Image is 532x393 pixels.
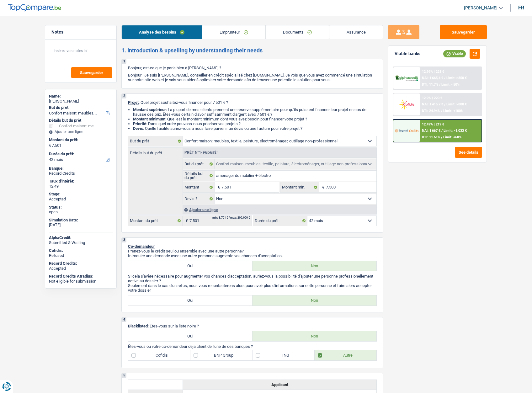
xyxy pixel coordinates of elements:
[422,70,444,74] div: 12.99% | 221 €
[49,218,113,223] div: Simulation Date:
[128,136,183,146] label: But du prêt
[133,126,143,131] span: Devis
[422,109,440,113] span: DTI: 24.94%
[49,171,113,176] div: Record Credits
[201,151,219,154] span: - Priorité 1
[446,76,467,80] span: Limit: >850 €
[49,99,113,104] div: [PERSON_NAME]
[133,121,377,126] li: : Dans quel ordre pouvons-nous prioriser vos projets ?
[128,324,377,328] p: : Êtes-vous sur la liste noire ?
[128,253,377,258] p: Introduire une demande avec une autre personne augmente vos chances d'acceptation.
[183,194,215,204] label: Devis ?
[128,73,377,82] p: Bonjour ! Je suis [PERSON_NAME], conseiller en crédit spécialisé chez [DOMAIN_NAME]. Je vois que ...
[49,279,113,284] div: Not eligible for submission
[253,216,307,226] label: Durée du prêt:
[202,25,265,39] a: Emprunteur
[49,274,113,279] div: Record Credits Atradius:
[422,135,440,139] span: DTI: 11.61%
[128,344,377,349] p: Êtes-vous ou votre co-demandeur déjà client de l'une de ces banques ?
[253,261,377,271] label: Non
[422,129,440,133] span: NAI: 1 667 €
[121,47,383,54] h2: 1. Introduction & upselling by understanding their needs
[122,238,126,242] div: 3
[395,125,418,136] img: Record Credits
[128,244,155,249] span: Co-demandeur
[49,151,111,157] label: Durée du prêt:
[128,249,377,253] p: Prenez-vous le crédit seul ou ensemble avec une autre personne?
[49,118,113,123] div: Détails but du prêt
[183,216,189,226] span: €
[49,137,111,142] label: Montant du prêt:
[128,100,139,105] span: Projet
[49,205,113,210] div: Status:
[441,109,442,113] span: /
[128,283,377,293] p: Seulement dans le cas d'un refus, nous vous recontacterons alors pour avoir plus d'informations s...
[183,171,215,181] label: Détails but du prêt
[266,25,329,39] a: Documents
[253,295,377,305] label: Non
[122,317,126,322] div: 4
[128,295,253,305] label: Oui
[49,184,113,189] div: 12.49
[133,121,146,126] strong: Priorité
[133,107,166,112] strong: Montant supérieur
[319,182,326,192] span: €
[459,3,503,13] a: [PERSON_NAME]
[128,261,253,271] label: Oui
[443,109,463,113] span: Limit: <100%
[128,216,183,226] label: Montant du prêt
[128,324,148,328] span: Blacklisted
[80,71,103,75] span: Sauvegarder
[441,82,460,87] span: Limit: <50%
[183,205,376,214] div: Ajouter une ligne
[133,117,165,121] strong: Montant minimum
[71,67,112,78] button: Sauvegarder
[315,350,377,360] label: Autre
[122,59,126,64] div: 1
[280,182,319,192] label: Montant min.
[49,253,113,258] div: Refused
[422,82,438,87] span: DTI: 11.7%
[49,94,113,99] div: Name:
[133,126,377,131] li: : Quelle facilité auriez-vous à nous faire parvenir un devis ou une facture pour votre projet ?
[183,159,215,169] label: But du prêt
[128,148,183,155] label: Détails but du prêt
[422,96,442,100] div: 12.9% | 220 €
[212,216,250,219] div: min: 3.701 € / max: 200.000 €
[443,135,461,139] span: Limit: <60%
[441,135,442,139] span: /
[49,235,113,240] div: AlphaCredit:
[395,75,418,82] img: AlphaCredit
[8,4,61,12] img: TopCompare Logo
[446,102,467,106] span: Limit: >800 €
[518,5,524,11] div: fr
[439,82,440,87] span: /
[253,331,377,341] label: Non
[128,274,377,283] p: Si cela s'avère nécessaire pour augmenter vos chances d'acceptation, auriez-vous la possibilité d...
[464,5,497,11] span: [PERSON_NAME]
[49,240,113,245] div: Submitted & Waiting
[444,102,445,106] span: /
[49,222,113,227] div: [DATE]
[49,166,113,171] div: Banque:
[49,130,113,134] div: Ajouter une ligne
[49,197,113,202] div: Accepted
[443,50,466,57] div: Viable
[183,151,221,155] div: Prêt n°1
[49,105,111,110] label: But du prêt:
[49,179,113,184] div: Taux d'intérêt:
[49,192,113,197] div: Stage:
[422,102,443,106] span: NAI: 1 415,7 €
[183,380,377,390] th: Applicant
[128,331,253,341] label: Oui
[122,94,126,98] div: 2
[440,25,487,39] button: Sauvegarder
[133,107,377,117] li: : La plupart de mes clients prennent une réserve supplémentaire pour qu'ils puissent financer leu...
[422,76,443,80] span: NAI: 1 665,4 €
[441,129,443,133] span: /
[215,182,221,192] span: €
[329,25,383,39] a: Assurance
[128,350,190,360] label: Cofidis
[128,100,377,105] p: : Quel projet souhaitez-vous financer pour 7 501 € ?
[49,143,51,148] span: €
